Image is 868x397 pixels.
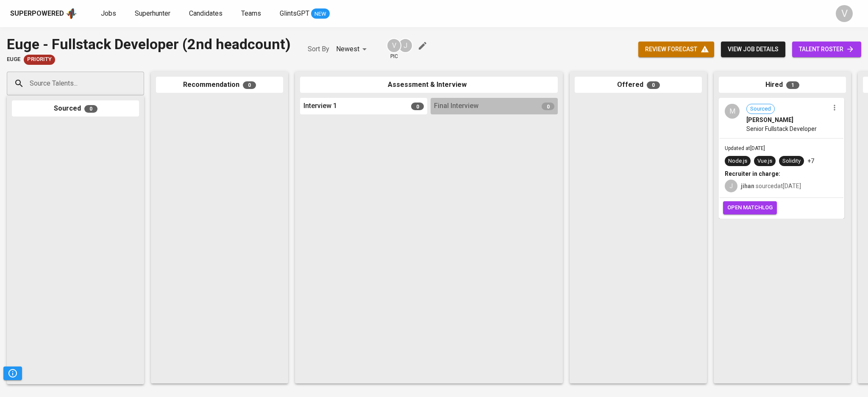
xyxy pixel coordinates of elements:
div: V [836,5,853,22]
b: Recruiter in charge: [725,170,780,177]
img: app logo [66,7,77,20]
div: V [387,38,401,53]
span: Superhunter [135,9,170,17]
b: jihan [741,183,754,189]
a: Jobs [101,8,118,19]
div: J [725,180,737,192]
a: Teams [241,8,263,19]
span: Final Interview [434,101,479,111]
div: pic [387,38,401,60]
span: talent roster [799,44,854,55]
span: Teams [241,9,261,17]
div: Superpowered [10,9,64,19]
span: 0 [411,103,424,110]
span: 1 [786,81,799,89]
div: Vue.js [757,157,772,165]
p: +7 [807,157,814,165]
div: Sourced [12,100,139,117]
span: 0 [243,81,256,89]
span: GlintsGPT [280,9,309,17]
span: NEW [311,10,330,18]
span: 0 [647,81,660,89]
p: Sort By [308,44,329,54]
div: Recommendation [156,77,283,93]
span: Priority [24,56,55,64]
span: [PERSON_NAME] [746,116,793,124]
span: view job details [728,44,779,55]
span: open matchlog [727,203,773,213]
a: Candidates [189,8,224,19]
div: M [725,104,740,119]
span: Sourced [747,105,774,113]
div: Newest [336,42,370,57]
a: Superhunter [135,8,172,19]
span: review forecast [645,44,707,55]
span: 0 [84,105,97,113]
span: sourced at [DATE] [741,183,801,189]
span: Senior Fullstack Developer [746,125,817,133]
button: Pipeline Triggers [3,366,22,380]
button: Open [139,83,141,84]
div: Solidity [782,157,801,165]
div: Offered [575,77,702,93]
button: open matchlog [723,201,777,214]
div: Node.js [728,157,747,165]
div: MSourced[PERSON_NAME]Senior Fullstack DeveloperUpdated at[DATE]Node.jsVue.jsSolidity+7Recruiter i... [719,98,844,219]
p: Newest [336,44,359,54]
a: Superpoweredapp logo [10,7,77,20]
span: Interview 1 [303,101,337,111]
div: New Job received from Demand Team [24,55,55,65]
span: Updated at [DATE] [725,145,765,151]
div: Euge - Fullstack Developer (2nd headcount) [7,34,291,55]
div: Assessment & Interview [300,77,558,93]
div: J [398,38,413,53]
a: GlintsGPT NEW [280,8,330,19]
span: Candidates [189,9,223,17]
span: 0 [542,103,554,110]
button: review forecast [638,42,714,57]
span: Jobs [101,9,116,17]
a: talent roster [792,42,861,57]
div: Hired [719,77,846,93]
button: view job details [721,42,785,57]
span: euge [7,56,20,64]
